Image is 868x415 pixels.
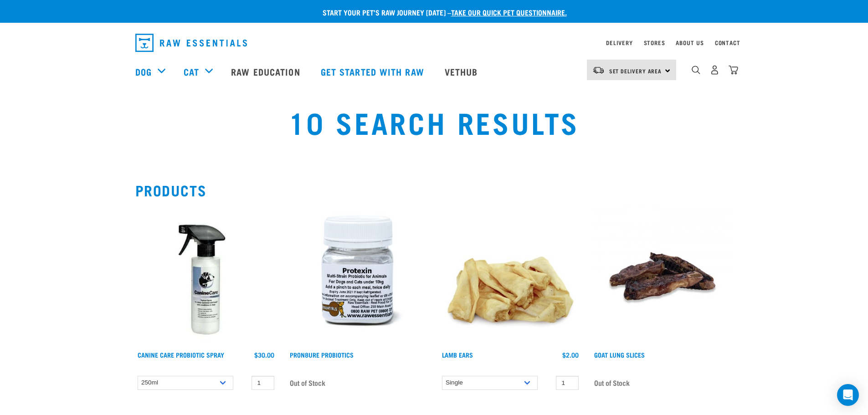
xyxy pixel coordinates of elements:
[837,384,859,406] div: Open Intercom Messenger
[135,205,277,347] img: Canine Care
[676,41,704,44] a: About Us
[222,53,311,90] a: Raw Education
[161,105,707,138] h1: 10 Search Results
[135,34,247,52] img: Raw Essentials Logo
[184,65,199,78] a: Cat
[138,353,224,356] a: Canine Care Probiotic Spray
[594,376,630,389] span: Out of Stock
[440,205,581,347] img: Pile Of Lamb Ears Treat For Pets
[592,66,605,74] img: van-moving.png
[135,182,733,198] h2: Products
[644,41,665,44] a: Stores
[288,205,429,347] img: Plastic Bottle Of Protexin For Dogs And Cats
[252,376,274,390] input: 1
[562,351,579,359] div: $2.00
[609,69,662,72] span: Set Delivery Area
[135,65,152,78] a: Dog
[606,41,632,44] a: Delivery
[715,41,740,44] a: Contact
[254,351,274,359] div: $30.00
[436,53,489,90] a: Vethub
[592,205,733,347] img: 59052
[312,53,436,90] a: Get started with Raw
[442,353,473,356] a: Lamb Ears
[290,353,354,356] a: ProN8ure Probiotics
[692,66,700,74] img: home-icon-1@2x.png
[290,376,325,389] span: Out of Stock
[594,353,645,356] a: Goat Lung Slices
[710,65,719,75] img: user.png
[451,10,567,14] a: take our quick pet questionnaire.
[729,65,738,75] img: home-icon@2x.png
[128,30,740,56] nav: dropdown navigation
[556,376,579,390] input: 1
